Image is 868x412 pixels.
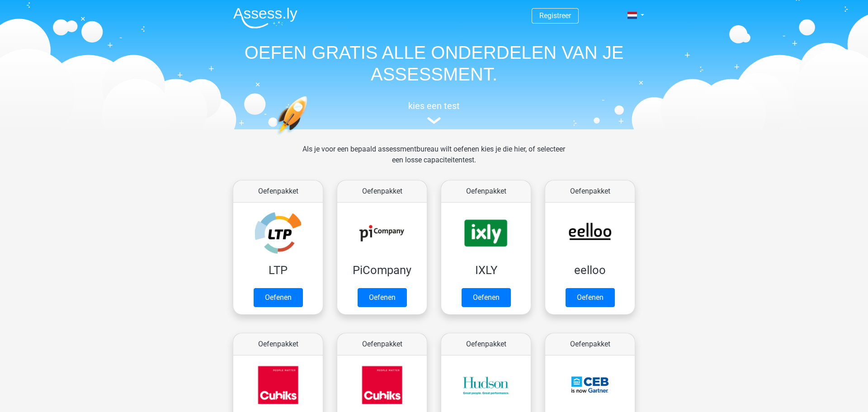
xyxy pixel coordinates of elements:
h5: kies een test [226,100,642,111]
a: Oefenen [358,288,407,307]
a: Oefenen [254,288,303,307]
a: Oefenen [462,288,511,307]
img: oefenen [276,96,342,178]
div: Als je voor een bepaald assessmentbureau wilt oefenen kies je die hier, of selecteer een losse ca... [295,144,572,176]
a: Oefenen [566,288,615,307]
img: Assessly [233,7,297,28]
img: assessment [427,117,441,124]
a: kies een test [226,100,642,124]
a: Registreer [539,11,571,20]
h1: OEFEN GRATIS ALLE ONDERDELEN VAN JE ASSESSMENT. [226,42,642,85]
